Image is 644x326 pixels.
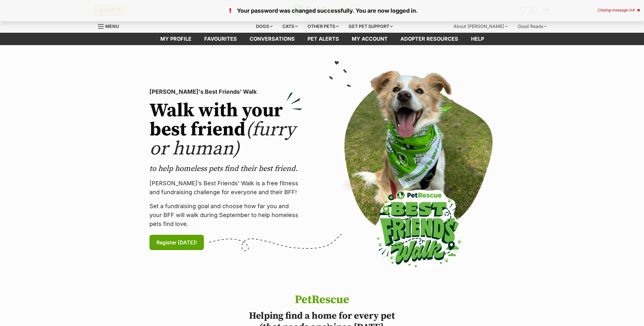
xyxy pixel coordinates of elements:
a: My profile [154,33,198,45]
h1: PetRescue [224,294,420,306]
a: conversations [243,33,301,45]
span: Register [DATE]! [156,239,197,246]
a: Pet alerts [301,33,345,45]
a: Register [DATE]! [149,235,204,250]
a: Help [465,33,490,45]
div: Good Reads [513,20,551,33]
span: (furry or human) [149,118,295,161]
div: Dogs [252,20,277,33]
div: Other pets [303,20,343,33]
p: Set a fundraising goal and choose how far you and your BFF will walk during September to help hom... [149,202,302,228]
span: Menu [105,24,119,29]
p: [PERSON_NAME]’s Best Friends' Walk is a free fitness and fundraising challenge for everyone and t... [149,179,302,197]
p: [PERSON_NAME]'s Best Friends' Walk [149,87,302,96]
div: Cats [278,20,302,33]
a: Adopter resources [394,33,465,45]
a: Menu [98,20,123,31]
div: About [PERSON_NAME] [449,20,512,33]
div: Get pet support [344,20,397,33]
a: My account [345,33,394,45]
h2: Walk with your best friend [149,101,302,159]
a: Favourites [198,33,243,45]
p: to help homeless pets find their best friend. [149,164,302,174]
